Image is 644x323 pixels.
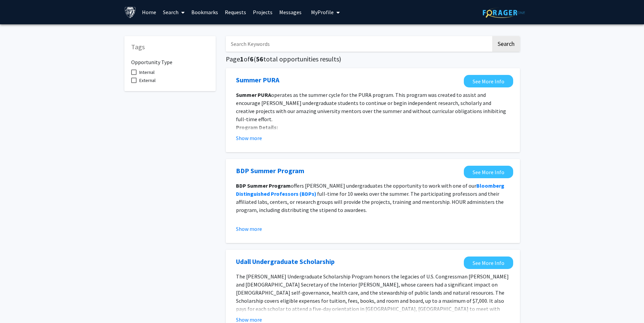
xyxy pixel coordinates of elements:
strong: BDP Summer Program [236,182,291,189]
button: Search [492,36,520,52]
a: Opens in a new tab [236,166,304,176]
strong: Summer PURA [236,91,271,98]
button: Show more [236,225,262,233]
h5: Page of ( total opportunities results) [226,55,520,63]
span: 1 [240,55,244,63]
a: Home [139,0,160,24]
input: Search Keywords [226,36,491,52]
strong: Program Details: [236,124,278,131]
a: Projects [249,0,276,24]
a: Search [160,0,188,24]
a: Messages [276,0,305,24]
a: Opens in a new tab [236,257,335,267]
a: Opens in a new tab [464,75,513,87]
p: offers [PERSON_NAME] undergraduates the opportunity to work with one of our full-time for 10 week... [236,182,510,214]
span: External [139,76,156,84]
span: 6 [250,55,254,63]
img: ForagerOne Logo [483,7,525,18]
span: 56 [256,55,263,63]
img: Johns Hopkins University Logo [124,6,136,18]
a: Requests [221,0,249,24]
span: operates as the summer cycle for the PURA program. This program was created to assist and encoura... [236,91,506,123]
h5: Tags [131,43,209,51]
a: Opens in a new tab [464,166,513,178]
h6: Opportunity Type [131,54,209,65]
a: Bookmarks [188,0,221,24]
button: Show more [236,134,262,142]
span: My Profile [311,9,334,16]
a: Opens in a new tab [464,257,513,269]
span: Internal [139,68,154,76]
a: Opens in a new tab [236,75,279,85]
